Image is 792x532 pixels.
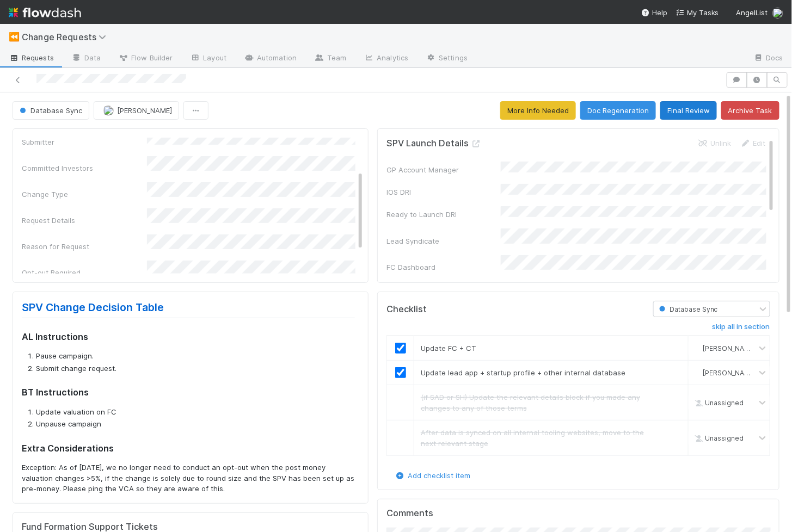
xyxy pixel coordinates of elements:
[721,101,779,120] button: Archive Task
[386,164,501,175] div: GP Account Manager
[305,50,355,67] a: Team
[740,139,766,147] a: Edit
[386,138,482,149] h5: SPV Launch Details
[421,393,640,412] span: (if SAD or SH) Update the relevant details block if you made any changes to any of those terms
[641,7,667,18] div: Help
[386,262,501,273] div: FC Dashboard
[693,344,702,352] img: avatar_aa70801e-8de5-4477-ab9d-eb7c67de69c1.png
[395,471,470,480] a: Add checklist item
[22,137,147,147] div: Submitter
[36,363,355,374] li: Submit change request.
[355,50,417,67] a: Analytics
[22,301,164,314] a: SPV Change Decision Table
[13,101,89,120] button: Database Sync
[693,368,702,377] img: avatar_aa70801e-8de5-4477-ab9d-eb7c67de69c1.png
[22,32,112,42] span: Change Requests
[118,52,173,63] span: Flow Builder
[580,101,656,120] button: Doc Regeneration
[9,52,54,63] span: Requests
[22,241,147,252] div: Reason for Request
[22,462,355,494] p: Exception: As of [DATE], we no longer need to conduct an opt-out when the post money valuation ch...
[9,3,81,22] img: logo-inverted-e16ddd16eac7371096b0.svg
[772,8,783,18] img: avatar_aa70801e-8de5-4477-ab9d-eb7c67de69c1.png
[22,387,355,398] h3: BT Instructions
[713,323,770,336] a: skip all in section
[109,50,181,67] a: Flow Builder
[386,236,501,246] div: Lead Syndicate
[22,189,147,200] div: Change Type
[103,105,114,116] img: avatar_aa70801e-8de5-4477-ab9d-eb7c67de69c1.png
[676,8,719,17] span: My Tasks
[421,428,644,448] span: After data is synced on all internal tooling websites, move to the next relevant stage
[692,434,744,442] span: Unassigned
[63,50,109,67] a: Data
[22,215,147,226] div: Request Details
[17,106,82,115] span: Database Sync
[22,443,355,454] h3: Extra Considerations
[386,209,501,220] div: Ready to Launch DRI
[386,187,501,197] div: IOS DRI
[386,304,427,315] h5: Checklist
[9,32,20,41] span: ⏪
[386,508,770,519] h5: Comments
[745,50,792,67] a: Docs
[657,305,718,313] span: Database Sync
[235,50,305,67] a: Automation
[22,163,147,174] div: Committed Investors
[660,101,717,120] button: Final Review
[703,369,757,377] span: [PERSON_NAME]
[421,368,625,377] span: Update lead app + startup profile + other internal database
[36,407,355,418] li: Update valuation on FC
[181,50,235,67] a: Layout
[698,139,732,147] a: Unlink
[94,101,179,120] button: [PERSON_NAME]
[22,331,355,342] h3: AL Instructions
[703,344,757,352] span: [PERSON_NAME]
[713,323,770,331] h6: skip all in section
[417,50,476,67] a: Settings
[22,267,147,278] div: Opt-out Required
[36,351,355,362] li: Pause campaign.
[692,399,744,407] span: Unassigned
[676,7,719,18] a: My Tasks
[736,8,768,17] span: AngelList
[500,101,576,120] button: More Info Needed
[421,344,476,352] span: Update FC + CT
[36,419,355,430] li: Unpause campaign
[117,106,172,115] span: [PERSON_NAME]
